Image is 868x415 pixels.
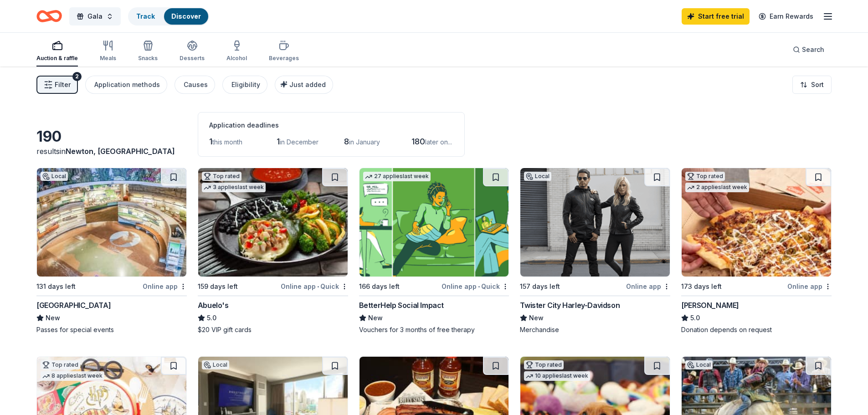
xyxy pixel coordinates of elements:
[184,79,208,90] div: Causes
[275,76,333,94] button: Just added
[128,7,209,26] button: TrackDiscover
[36,55,78,62] div: Auction & raffle
[524,172,551,181] div: Local
[478,283,480,290] span: •
[100,55,116,62] div: Meals
[529,313,544,323] span: New
[269,36,299,67] button: Beverages
[681,168,832,334] a: Image for Casey'sTop rated2 applieslast week173 days leftOnline app[PERSON_NAME]5.0Donation depen...
[136,12,155,20] a: Track
[411,137,425,146] span: 180
[36,168,187,334] a: Image for Flint Hills Discovery CenterLocal131 days leftOnline app[GEOGRAPHIC_DATA]NewPasses for ...
[811,79,824,90] span: Sort
[626,281,670,292] div: Online app
[359,300,444,311] div: BetterHelp Social Impact
[138,36,158,67] button: Snacks
[94,79,160,90] div: Application methods
[72,72,82,81] div: 2
[41,371,104,381] div: 8 applies last week
[682,8,750,25] a: Start free trial
[85,76,167,94] button: Application methods
[198,168,348,334] a: Image for Abuelo's Top rated3 applieslast week159 days leftOnline app•QuickAbuelo's5.0$20 VIP gif...
[289,81,326,88] span: Just added
[231,79,260,90] div: Eligibility
[207,313,216,323] span: 5.0
[180,55,205,62] div: Desserts
[425,138,452,146] span: later on...
[37,168,186,277] img: Image for Flint Hills Discovery Center
[681,281,722,292] div: 173 days left
[175,76,215,94] button: Causes
[41,360,80,369] div: Top rated
[226,36,247,67] button: Alcohol
[685,183,749,192] div: 2 applies last week
[36,76,78,94] button: Filter2
[786,41,832,59] button: Search
[222,76,267,94] button: Eligibility
[226,55,247,62] div: Alcohol
[792,76,832,94] button: Sort
[787,281,832,292] div: Online app
[317,283,319,290] span: •
[202,183,266,192] div: 3 applies last week
[202,172,241,181] div: Top rated
[143,281,187,292] div: Online app
[681,325,832,334] div: Donation depends on request
[363,172,431,181] div: 27 applies last week
[690,313,700,323] span: 5.0
[753,8,819,25] a: Earn Rewards
[520,168,670,334] a: Image for Twister City Harley-DavidsonLocal157 days leftOnline appTwister City Harley-DavidsonNew...
[802,44,824,55] span: Search
[46,313,60,323] span: New
[520,281,560,292] div: 157 days left
[344,137,349,146] span: 8
[202,360,229,369] div: Local
[681,300,739,311] div: [PERSON_NAME]
[269,55,299,62] div: Beverages
[66,147,175,156] span: Newton, [GEOGRAPHIC_DATA]
[138,55,158,62] div: Snacks
[359,281,400,292] div: 166 days left
[198,300,229,311] div: Abuelo's
[359,168,509,334] a: Image for BetterHelp Social Impact27 applieslast week166 days leftOnline app•QuickBetterHelp Soci...
[520,300,620,311] div: Twister City Harley-Davidson
[69,7,121,26] button: Gala
[520,168,670,277] img: Image for Twister City Harley-Davidson
[212,138,242,146] span: this month
[349,138,380,146] span: in January
[685,360,713,369] div: Local
[209,120,453,131] div: Application deadlines
[524,371,590,381] div: 10 applies last week
[171,12,201,20] a: Discover
[36,300,111,311] div: [GEOGRAPHIC_DATA]
[280,138,318,146] span: in December
[60,147,175,156] span: in
[36,36,78,67] button: Auction & raffle
[524,360,564,369] div: Top rated
[209,137,212,146] span: 1
[41,172,68,181] div: Local
[442,281,509,292] div: Online app Quick
[55,79,71,90] span: Filter
[36,128,187,146] div: 190
[360,168,509,277] img: Image for BetterHelp Social Impact
[198,325,348,334] div: $20 VIP gift cards
[277,137,280,146] span: 1
[180,36,205,67] button: Desserts
[520,325,670,334] div: Merchandise
[685,172,725,181] div: Top rated
[100,36,116,67] button: Meals
[359,325,509,334] div: Vouchers for 3 months of free therapy
[682,168,831,277] img: Image for Casey's
[36,325,187,334] div: Passes for special events
[87,11,103,22] span: Gala
[36,146,187,157] div: results
[198,281,238,292] div: 159 days left
[36,5,62,27] a: Home
[198,168,348,277] img: Image for Abuelo's
[368,313,383,323] span: New
[36,281,76,292] div: 131 days left
[281,281,348,292] div: Online app Quick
